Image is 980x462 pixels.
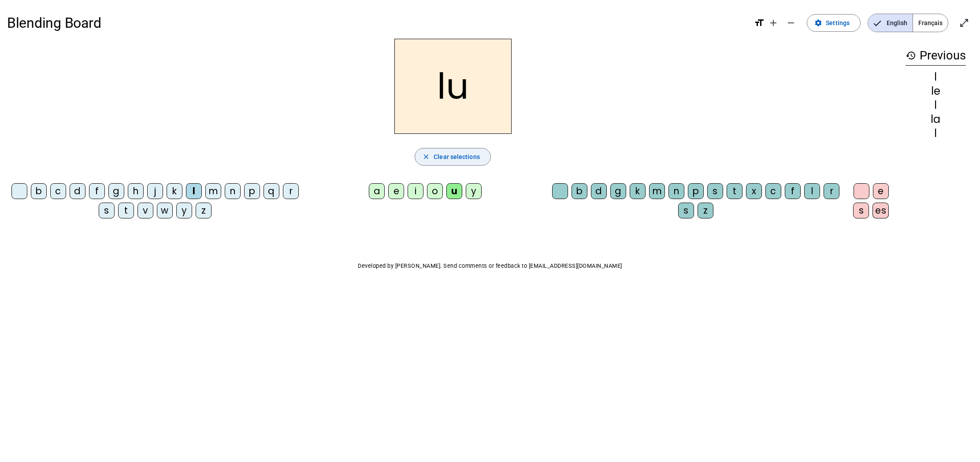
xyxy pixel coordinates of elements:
div: j [147,183,163,199]
div: l [906,72,966,82]
div: s [707,183,723,199]
mat-icon: add [768,18,779,28]
div: i [408,183,423,199]
div: m [205,183,221,199]
div: y [466,183,482,199]
div: s [678,203,694,218]
mat-icon: open_in_full [959,18,969,28]
div: la [906,114,966,125]
div: f [89,183,105,199]
div: g [610,183,626,199]
span: Clear selections [434,152,480,162]
div: s [853,203,869,218]
div: v [137,203,153,218]
div: le [906,86,966,96]
div: b [31,183,47,199]
mat-icon: history [906,50,916,61]
div: l [906,128,966,139]
div: l [906,100,966,111]
div: a [369,183,385,199]
button: Settings [807,14,861,32]
mat-icon: close [422,153,430,161]
span: English [868,14,913,32]
div: h [128,183,144,199]
span: Settings [826,18,850,28]
div: s [99,203,115,218]
div: e [873,183,889,199]
mat-button-toggle-group: Language selection [868,14,948,32]
h3: Previous [906,46,966,66]
div: r [283,183,299,199]
div: f [785,183,801,199]
div: es [872,203,889,218]
div: w [157,203,173,218]
mat-icon: settings [814,19,822,27]
button: Increase font size [765,14,782,32]
div: c [50,183,66,199]
div: t [727,183,742,199]
div: b [572,183,587,199]
div: o [427,183,443,199]
span: Français [913,14,948,32]
div: m [649,183,665,199]
div: p [244,183,260,199]
mat-icon: remove [786,18,796,28]
div: q [264,183,279,199]
div: n [225,183,241,199]
button: Decrease font size [782,14,800,32]
div: g [108,183,124,199]
mat-icon: format_size [754,18,765,28]
div: r [824,183,839,199]
h1: Blending Board [7,9,747,37]
div: l [804,183,820,199]
button: Enter full screen [955,14,973,32]
div: y [176,203,192,218]
div: c [765,183,781,199]
div: e [388,183,404,199]
div: t [118,203,134,218]
div: z [196,203,212,218]
div: x [746,183,762,199]
div: z [698,203,713,218]
div: d [70,183,85,199]
div: d [591,183,607,199]
div: l [186,183,202,199]
p: Developed by [PERSON_NAME]. Send comments or feedback to [EMAIL_ADDRESS][DOMAIN_NAME] [7,261,973,271]
div: n [668,183,684,199]
h2: lu [394,39,512,134]
div: p [688,183,704,199]
button: Clear selections [415,148,491,166]
div: u [446,183,462,199]
div: k [630,183,646,199]
div: k [167,183,182,199]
